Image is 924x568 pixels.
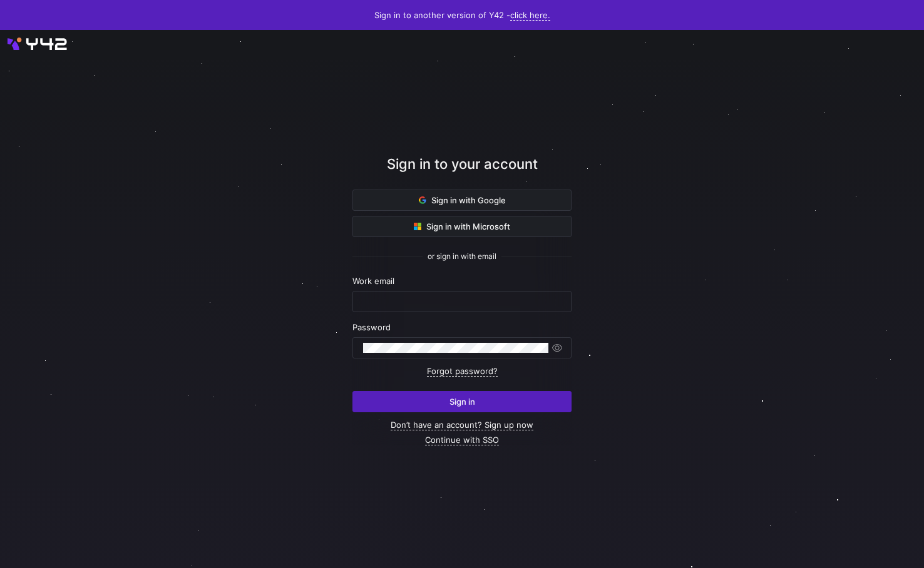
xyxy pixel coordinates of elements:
button: Sign in [352,391,572,412]
a: click here. [510,10,550,21]
div: Sign in to your account [352,154,572,190]
span: or sign in with email [428,252,496,261]
a: Forgot password? [427,366,498,377]
span: Sign in [449,397,475,407]
span: Password [352,322,391,332]
span: Sign in with Microsoft [414,221,510,231]
button: Sign in with Google [352,190,572,211]
a: Continue with SSO [425,435,499,445]
a: Don’t have an account? Sign up now [391,420,533,430]
span: Work email [352,276,394,286]
button: Sign in with Microsoft [352,216,572,237]
span: Sign in with Google [419,195,506,205]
